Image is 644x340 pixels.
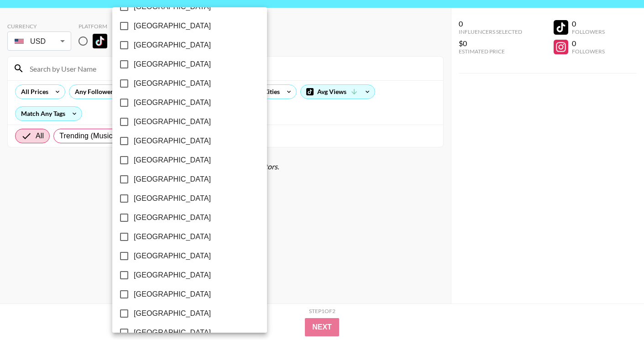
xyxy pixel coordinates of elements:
[134,40,211,51] span: [GEOGRAPHIC_DATA]
[134,59,211,70] span: [GEOGRAPHIC_DATA]
[134,97,211,108] span: [GEOGRAPHIC_DATA]
[134,212,211,223] span: [GEOGRAPHIC_DATA]
[134,327,211,338] span: [GEOGRAPHIC_DATA]
[134,289,211,300] span: [GEOGRAPHIC_DATA]
[134,270,211,281] span: [GEOGRAPHIC_DATA]
[134,231,211,242] span: [GEOGRAPHIC_DATA]
[134,155,211,166] span: [GEOGRAPHIC_DATA]
[134,251,211,262] span: [GEOGRAPHIC_DATA]
[134,193,211,204] span: [GEOGRAPHIC_DATA]
[134,116,211,127] span: [GEOGRAPHIC_DATA]
[134,136,211,146] span: [GEOGRAPHIC_DATA]
[134,174,211,185] span: [GEOGRAPHIC_DATA]
[134,21,211,31] span: [GEOGRAPHIC_DATA]
[134,308,211,319] span: [GEOGRAPHIC_DATA]
[134,78,211,89] span: [GEOGRAPHIC_DATA]
[598,294,633,329] iframe: Drift Widget Chat Controller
